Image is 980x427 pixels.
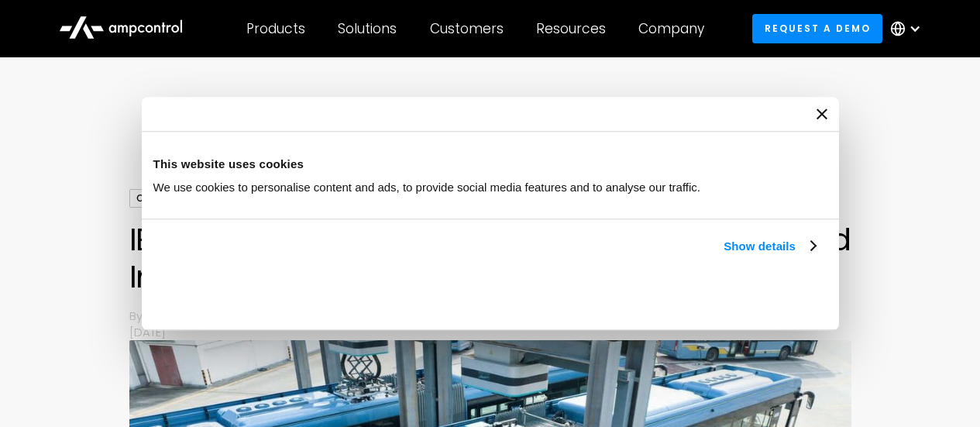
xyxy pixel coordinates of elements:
span: We use cookies to personalise content and ads, to provide social media features and to analyse ou... [153,181,701,194]
div: Products [246,20,305,37]
h1: IEEE 2030.5: The Key to Smart EV Charging and Grid Integration [129,221,851,295]
div: Solutions [338,20,397,37]
button: Okay [599,273,821,318]
a: Show details [724,237,815,256]
div: Resources [536,20,606,37]
div: Company [638,20,704,37]
p: [DATE] [129,324,851,340]
p: By [129,308,146,324]
div: This website uses cookies [153,155,827,174]
div: Customers [430,20,504,37]
button: Close banner [817,108,827,119]
div: Charging Technology [129,189,259,208]
a: Request a demo [752,14,882,43]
